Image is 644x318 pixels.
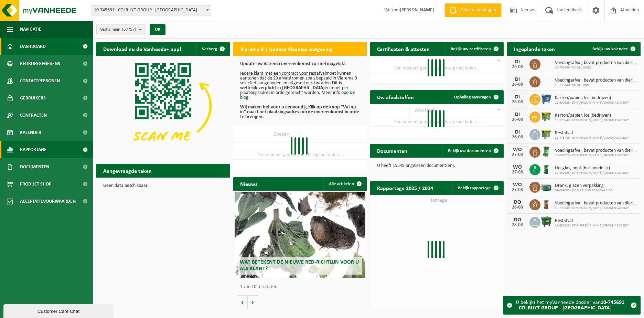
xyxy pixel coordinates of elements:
span: 10-690625 - ETN [PERSON_NAME]/GROUP ACADEMY [555,224,629,228]
div: 27-08 [511,188,524,192]
span: Hol glas, bont (huishoudelijk) [555,166,629,171]
p: 1 van 10 resultaten [240,285,363,289]
div: DI [511,94,524,100]
div: WO [511,165,524,170]
img: WB-1100-HPE-GN-50 [540,110,552,122]
span: Bekijk uw certificaten [451,47,491,51]
img: Download de VHEPlus App [96,56,230,156]
span: Vestigingen [100,24,136,35]
a: Wat betekent de nieuwe RED-richtlijn voor u als klant? [235,192,365,278]
span: Bekijk uw documenten [448,149,491,153]
span: Bekijk uw kalender [592,47,628,51]
p: Geen data beschikbaar. [103,183,223,188]
a: Bekijk rapportage [452,181,503,195]
span: Navigatie [20,21,41,38]
button: Vorige [237,295,248,309]
span: 10-733148 - DC OLLIGNIES [555,83,637,87]
a: Bekijk uw documenten [442,144,503,158]
span: 10-745691 - COLRUYT GROUP - HALLE [91,5,211,15]
span: Product Shop [20,176,51,193]
span: 10-773749 - ETN [PERSON_NAME]/GROUP ACADEMY [555,136,629,140]
span: Voedingsafval, bevat producten van dierlijke oorsprong, onverpakt, categorie 3 [555,148,637,153]
h2: Rapportage 2025 / 2024 [370,181,440,194]
span: Voedingsafval, bevat producten van dierlijke oorsprong, gemengde verpakking (exc... [555,78,637,83]
span: Restafval [555,218,629,224]
img: WB-0240-HPE-GN-01 [540,146,552,157]
span: Documenten [20,158,49,176]
div: DI [511,129,524,135]
a: Offerte aanvragen [444,3,501,17]
span: 10-690625 - ETN [PERSON_NAME]/GROUP ACADEMY [555,171,629,175]
h2: Aangevraagde taken [96,164,159,177]
span: Restafval [555,130,629,136]
a: onze blog. [240,90,355,100]
h2: Uw afvalstoffen [370,90,421,104]
span: 02-009005 - DC GHISLENGHIEN/WALDICO [555,189,613,193]
a: Alle artikelen [323,177,366,191]
div: 28-08 [511,223,524,227]
div: 28-08 [511,205,524,210]
span: Contracten [20,107,47,124]
span: Karton/papier, los (bedrijven) [555,95,629,101]
img: WB-1100-HPE-GN-50 [540,128,552,140]
p: U heeft 15549 ongelezen document(en). [377,163,497,168]
span: 10-690625 - ETN [PERSON_NAME]/GROUP ACADEMY [555,101,629,105]
div: DI [511,59,524,65]
h2: Vlarema 9 | Update Vlaamse wetgeving [233,42,340,55]
span: 10-773749 - ETN [PERSON_NAME]/GROUP ACADEMY [555,118,629,123]
span: Voedingsafval, bevat producten van dierlijke oorsprong, gemengde verpakking (exc... [555,60,637,66]
img: WB-1100-HPE-GN-01 [540,216,552,227]
img: PB-LB-0680-HPE-GN-01 [540,181,552,192]
span: 10-745691 - COLRUYT GROUP - HALLE [91,6,211,15]
iframe: chat widget [3,303,115,318]
span: 10-733148 - DC OLLIGNIES [555,66,637,70]
h2: Ingeplande taken [507,42,562,55]
div: DO [511,217,524,223]
div: 26-08 [511,82,524,87]
img: WB-0660-HPE-BE-01 [540,93,552,105]
img: WB-0140-HPE-BN-01 [540,198,552,210]
span: Verberg [202,47,217,51]
div: DO [511,200,524,205]
a: Bekijk uw kalender [587,42,640,56]
div: 27-08 [511,152,524,157]
div: WO [511,147,524,152]
div: DI [511,77,524,82]
a: Ophaling aanvragen [449,90,503,104]
h2: Download nu de Vanheede+ app! [96,42,188,55]
button: Volgende [248,295,258,309]
b: Klik op de knop "Vul nu in" naast het plaatsingsadres om de overeenkomst in orde te brengen. [240,105,359,119]
div: 26-08 [511,135,524,140]
b: Update uw Vlarema overeenkomst zo snel mogelijk! [240,61,346,66]
div: WO [511,182,524,188]
h2: Certificaten & attesten [370,42,437,55]
h2: Documenten [370,144,414,157]
span: Ophaling aanvragen [454,95,491,99]
span: Acceptatievoorwaarden [20,193,76,210]
a: Bekijk uw certificaten [445,42,503,56]
span: Karton/papier, los (bedrijven) [555,113,629,118]
span: Drank, glazen verpakking [555,183,613,189]
u: Wij maken het voor u eenvoudig. [240,105,308,110]
count: (57/57) [122,27,136,32]
div: 26-08 [511,65,524,70]
h2: Nieuws [233,177,264,190]
span: Dashboard [20,38,46,55]
div: DI [511,112,524,117]
span: 10-690625 - ETN [PERSON_NAME]/GROUP ACADEMY [555,153,637,158]
div: 27-08 [511,170,524,175]
div: 26-08 [511,100,524,105]
span: Kalender [20,124,41,141]
span: Gebruikers [20,89,46,107]
span: Contactpersonen [20,72,60,89]
div: 26-08 [511,117,524,122]
span: Voedingsafval, bevat producten van dierlijke oorsprong, onverpakt, categorie 3 [555,201,637,206]
strong: [PERSON_NAME] [400,8,434,13]
button: OK [150,24,165,35]
img: WB-0140-HPE-GN-01 [540,163,552,175]
span: Rapportage [20,141,46,158]
span: 10-773749 - ETN [PERSON_NAME]/GROUP ACADEMY [555,206,637,210]
span: Bedrijfsgegevens [20,55,60,72]
button: Vestigingen(57/57) [96,24,146,34]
